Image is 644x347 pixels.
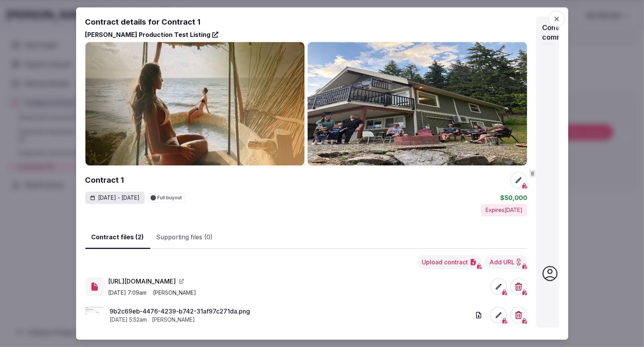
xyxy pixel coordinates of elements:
a: [PERSON_NAME] Production Test Listing [85,30,218,39]
span: [DATE] 5:52am [110,316,147,324]
span: Full buyout [158,195,182,200]
span: Contract comments [542,23,578,41]
button: Contract files (2) [85,226,150,249]
p: [DATE] 7:09am [108,289,147,297]
button: Supporting files (0) [150,226,219,249]
a: 9b2c69eb-4476-4239-b742-31af97c271da.png [110,307,470,316]
div: Expires [DATE] [481,204,527,216]
span: [PERSON_NAME] [152,316,195,324]
div: [DATE] - [DATE] [85,192,145,204]
p: [PERSON_NAME] [153,289,196,297]
img: 9b2c69eb-4476-4239-b742-31af97c271da.png [85,306,104,324]
a: [URL][DOMAIN_NAME] [108,277,184,286]
img: Gallery photo 1 [85,42,305,166]
button: Add URL [485,255,527,269]
h2: Contract details for Contract 1 [85,17,201,27]
h2: Contract 1 [85,175,124,186]
button: Upload contract [417,255,482,269]
div: $50,000 [500,193,527,202]
img: Gallery photo 2 [308,42,527,166]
